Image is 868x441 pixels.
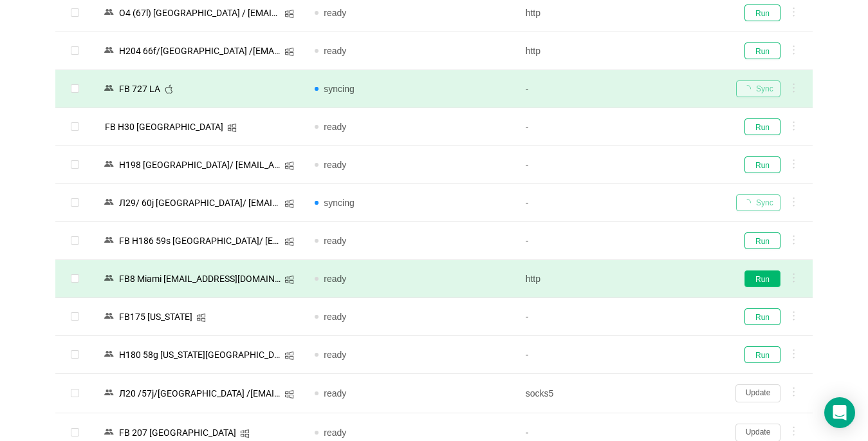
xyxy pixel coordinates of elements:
[744,346,780,363] button: Run
[115,42,284,59] div: Н204 66f/[GEOGRAPHIC_DATA] /[EMAIL_ADDRESS][DOMAIN_NAME]
[324,236,346,246] span: ready
[515,298,726,336] td: -
[284,351,294,361] i: icon: windows
[324,427,346,438] span: ready
[324,312,346,322] span: ready
[744,5,780,21] button: Run
[515,222,726,260] td: -
[515,184,726,222] td: -
[284,389,294,399] i: icon: windows
[284,47,294,57] i: icon: windows
[115,270,284,287] div: FB8 Miami [EMAIL_ADDRESS][DOMAIN_NAME]
[515,374,726,413] td: socks5
[324,350,346,360] span: ready
[824,397,855,428] div: Open Intercom Messenger
[115,5,284,21] div: O4 (67l) [GEOGRAPHIC_DATA] / [EMAIL_ADDRESS][DOMAIN_NAME]
[324,122,346,132] span: ready
[227,123,237,133] i: icon: windows
[115,80,164,97] div: FB 727 LA
[515,70,726,108] td: -
[324,84,354,94] span: syncing
[284,237,294,247] i: icon: windows
[324,8,346,18] span: ready
[284,275,294,285] i: icon: windows
[284,199,294,209] i: icon: windows
[744,270,780,287] button: Run
[324,274,346,284] span: ready
[515,260,726,298] td: http
[324,198,354,208] span: syncing
[744,308,780,325] button: Run
[324,46,346,56] span: ready
[101,118,227,135] div: FB H30 [GEOGRAPHIC_DATA]
[515,336,726,374] td: -
[515,146,726,184] td: -
[284,9,294,19] i: icon: windows
[115,346,284,363] div: Н180 58g [US_STATE][GEOGRAPHIC_DATA]/ [EMAIL_ADDRESS][DOMAIN_NAME]
[744,156,780,173] button: Run
[240,429,250,438] i: icon: windows
[515,108,726,146] td: -
[744,232,780,249] button: Run
[115,385,284,402] div: Л20 /57j/[GEOGRAPHIC_DATA] /[EMAIL_ADDRESS][DOMAIN_NAME]
[115,232,284,249] div: FB Н186 59s [GEOGRAPHIC_DATA]/ [EMAIL_ADDRESS][DOMAIN_NAME]
[324,388,346,399] span: ready
[115,194,284,211] div: Л29/ 60j [GEOGRAPHIC_DATA]/ [EMAIL_ADDRESS][DOMAIN_NAME]
[115,308,196,325] div: FB175 [US_STATE]
[115,424,240,441] div: FB 207 [GEOGRAPHIC_DATA]
[324,160,346,170] span: ready
[744,42,780,59] button: Run
[164,84,174,94] i: icon: apple
[284,161,294,171] i: icon: windows
[735,384,780,402] button: Update
[744,118,780,135] button: Run
[196,313,206,323] i: icon: windows
[115,156,284,173] div: Н198 [GEOGRAPHIC_DATA]/ [EMAIL_ADDRESS][DOMAIN_NAME]
[515,32,726,70] td: http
